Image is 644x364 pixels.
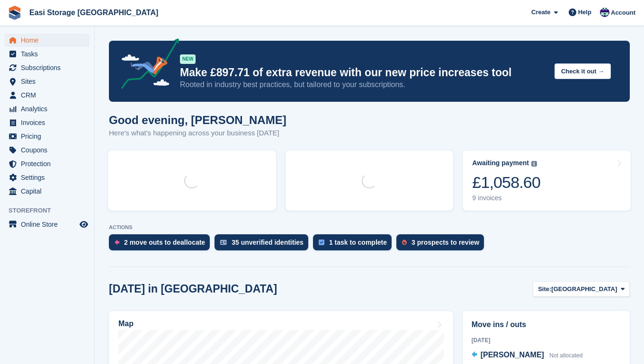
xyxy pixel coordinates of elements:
p: ACTIONS [109,224,630,231]
span: Tasks [21,47,78,61]
h2: [DATE] in [GEOGRAPHIC_DATA] [109,283,277,295]
div: 35 unverified identities [232,239,304,246]
p: Make £897.71 of extra revenue with our new price increases tool [180,66,547,80]
span: Site: [538,284,551,294]
a: menu [5,47,89,61]
h2: Move ins / outs [472,319,621,330]
a: 2 move outs to deallocate [109,234,215,255]
span: CRM [21,89,78,102]
a: Preview store [78,219,89,230]
span: Pricing [21,130,78,143]
p: Rooted in industry best practices, but tailored to your subscriptions. [180,80,547,90]
a: 3 prospects to review [396,234,489,255]
a: menu [5,157,89,170]
img: icon-info-grey-7440780725fd019a000dd9b08b2336e03edf1995a4989e88bcd33f0948082b44.svg [531,161,537,167]
div: Awaiting payment [472,159,529,167]
div: 9 invoices [472,194,540,202]
a: menu [5,89,89,102]
button: Check it out → [555,63,611,79]
span: Not allocated [549,352,582,359]
span: Storefront [9,206,94,215]
a: [PERSON_NAME] Not allocated [472,349,583,362]
a: menu [5,218,89,231]
span: Sites [21,75,78,88]
a: menu [5,102,89,115]
a: 35 unverified identities [215,234,313,255]
div: £1,058.60 [472,173,540,192]
a: Easi Storage [GEOGRAPHIC_DATA] [26,5,162,20]
h1: Good evening, [PERSON_NAME] [109,114,286,126]
span: Protection [21,157,78,170]
span: Subscriptions [21,61,78,74]
span: [PERSON_NAME] [481,351,544,359]
a: menu [5,34,89,47]
span: Capital [21,185,78,198]
div: 3 prospects to review [411,239,479,246]
img: stora-icon-8386f47178a22dfd0bd8f6a31ec36ba5ce8667c1dd55bd0f319d3a0aa187defe.svg [8,6,22,20]
span: Account [611,8,635,18]
a: menu [5,171,89,184]
a: 1 task to complete [313,234,396,255]
img: move_outs_to_deallocate_icon-f764333ba52eb49d3ac5e1228854f67142a1ed5810a6f6cc68b1a99e826820c5.svg [115,240,119,245]
span: [GEOGRAPHIC_DATA] [551,284,617,294]
div: NEW [180,54,196,64]
span: Help [578,8,591,17]
a: Awaiting payment £1,058.60 9 invoices [463,151,631,211]
span: Coupons [21,143,78,157]
span: Create [531,8,550,17]
a: menu [5,185,89,198]
img: prospect-51fa495bee0391a8d652442698ab0144808aea92771e9ea1ae160a38d050c398.svg [402,240,407,245]
span: Settings [21,171,78,184]
img: verify_identity-adf6edd0f0f0b5bbfe63781bf79b02c33cf7c696d77639b501bdc392416b5a36.svg [220,240,227,245]
h2: Map [118,320,134,328]
span: Analytics [21,102,78,115]
img: Steven Cusick [600,8,609,17]
span: Invoices [21,116,78,129]
img: task-75834270c22a3079a89374b754ae025e5fb1db73e45f91037f5363f120a921f8.svg [319,240,324,245]
div: 1 task to complete [329,239,387,246]
span: Online Store [21,218,78,231]
span: Home [21,34,78,47]
div: [DATE] [472,336,621,345]
button: Site: [GEOGRAPHIC_DATA] [533,281,630,297]
a: menu [5,130,89,143]
a: menu [5,116,89,129]
div: 2 move outs to deallocate [124,239,205,246]
a: menu [5,143,89,157]
a: menu [5,75,89,88]
a: menu [5,61,89,74]
p: Here's what's happening across your business [DATE] [109,128,286,139]
img: price-adjustments-announcement-icon-8257ccfd72463d97f412b2fc003d46551f7dbcb40ab6d574587a9cd5c0d94... [113,38,179,92]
